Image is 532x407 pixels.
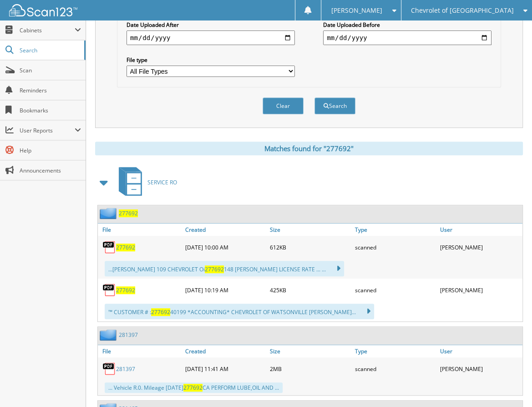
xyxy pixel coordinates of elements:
[151,308,170,316] span: 277692
[314,97,355,114] button: Search
[119,209,138,217] a: 277692
[113,164,177,200] a: SERVICE RO
[183,281,268,299] div: [DATE] 10:19 AM
[127,56,295,64] label: File type
[263,97,304,114] button: Clear
[323,31,491,45] input: end
[20,86,81,94] span: Reminders
[437,345,522,357] a: User
[183,224,268,236] a: Created
[20,127,75,134] span: User Reports
[116,365,135,373] a: 281397
[116,244,135,251] a: 277692
[20,167,81,174] span: Announcements
[183,384,203,392] span: 277692
[268,281,353,299] div: 425KB
[105,261,344,276] div: ...[PERSON_NAME] 109 CHEVROLET Oi 148 [PERSON_NAME] LICENSE RATE ... ...
[268,224,353,236] a: Size
[105,382,283,393] div: ... Vehicle R.0. Mileage [DATE] CA PERFORM LUBE,OIL AND ...
[183,360,268,378] div: [DATE] 11:41 AM
[183,238,268,256] div: [DATE] 10:00 AM
[437,224,522,236] a: User
[20,147,81,154] span: Help
[331,8,382,13] span: [PERSON_NAME]
[268,360,353,378] div: 2MB
[20,46,80,54] span: Search
[183,345,268,357] a: Created
[102,240,116,254] img: PDF.png
[116,286,135,294] a: 277692
[353,238,438,256] div: scanned
[127,21,295,29] label: Date Uploaded After
[100,208,119,219] img: folder2.png
[147,178,177,186] span: SERVICE RO
[353,224,438,236] a: Type
[20,26,75,34] span: Cabinets
[437,360,522,378] div: [PERSON_NAME]
[95,142,523,155] div: Matches found for "277692"
[127,31,295,45] input: start
[323,21,491,29] label: Date Uploaded Before
[486,363,532,407] iframe: Chat Widget
[119,331,138,339] a: 281397
[437,238,522,256] div: [PERSON_NAME]
[20,66,81,74] span: Scan
[9,4,77,16] img: scan123-logo-white.svg
[268,238,353,256] div: 612KB
[105,304,374,319] div: ™ CUSTOMER # : 40199 *ACCOUNTING* CHEVROLET OF WATSONVILLE [PERSON_NAME]...
[102,283,116,297] img: PDF.png
[353,281,438,299] div: scanned
[353,345,438,357] a: Type
[437,281,522,299] div: [PERSON_NAME]
[98,224,183,236] a: File
[20,107,81,114] span: Bookmarks
[100,329,119,341] img: folder2.png
[98,345,183,357] a: File
[353,360,438,378] div: scanned
[268,345,353,357] a: Size
[205,265,224,273] span: 277692
[102,362,116,376] img: PDF.png
[411,8,513,13] span: Chevrolet of [GEOGRAPHIC_DATA]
